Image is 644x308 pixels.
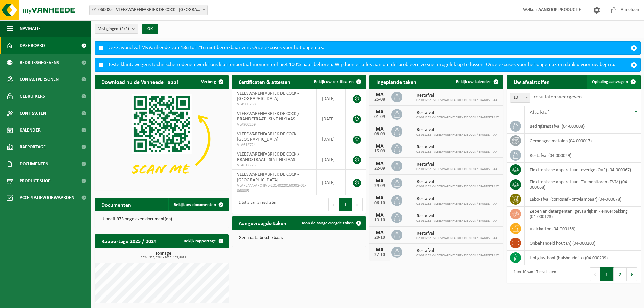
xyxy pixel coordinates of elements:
[174,203,216,207] span: Bekijk uw documenten
[416,116,499,120] span: 02-011232 - VLEESWARENFABRIEK DE COCK / BRANDSTRAAT
[416,145,499,150] span: Restafval
[373,126,386,132] div: MA
[373,149,386,154] div: 15-09
[20,37,45,54] span: Dashboard
[525,134,641,148] td: gemengde metalen (04-000017)
[301,221,354,226] span: Toon de aangevraagde taken
[587,75,640,89] a: Ophaling aanvragen
[510,93,530,103] span: 10
[416,133,499,137] span: 02-011232 - VLEESWARENFABRIEK DE COCK / BRANDSTRAAT
[237,183,311,194] span: VLAREMA-ARCHIVE-20140220160302-01-060085
[451,75,503,89] a: Bekijk uw kalender
[237,91,299,101] span: VLEESWARENFABRIEK DE COCK - [GEOGRAPHIC_DATA]
[178,234,228,248] a: Bekijk rapportage
[239,236,359,240] p: Geen data beschikbaar.
[373,115,386,119] div: 01-09
[373,144,386,149] div: MA
[237,122,311,127] span: VLA900239
[590,267,600,281] button: Previous
[20,54,59,71] span: Bedrijfsgegevens
[95,75,185,88] h2: Download nu de Vanheede+ app!
[373,213,386,218] div: MA
[107,42,627,54] div: Deze avond zal MyVanheede van 18u tot 21u niet bereikbaar zijn. Onze excuses voor het ongemak.
[296,216,365,230] a: Toon de aangevraagde taken
[416,196,499,202] span: Restafval
[20,189,74,206] span: Acceptatievoorwaarden
[416,127,499,133] span: Restafval
[237,132,299,142] span: VLEESWARENFABRIEK DE COCK - [GEOGRAPHIC_DATA]
[237,172,299,183] span: VLEESWARENFABRIEK DE COCK - [GEOGRAPHIC_DATA]
[232,75,297,88] h2: Certificaten & attesten
[232,216,293,230] h2: Aangevraagde taken
[525,148,641,163] td: restafval (04-000029)
[120,27,129,31] count: (2/2)
[317,109,346,129] td: [DATE]
[98,256,229,259] span: 2024: 323,628 t - 2025: 163,962 t
[339,198,352,211] button: 1
[416,248,499,254] span: Restafval
[373,97,386,102] div: 25-08
[20,122,41,139] span: Kalender
[235,197,277,212] div: 1 tot 5 van 5 resultaten
[416,202,499,206] span: 02-011232 - VLEESWARENFABRIEK DE COCK / BRANDSTRAAT
[600,267,614,281] button: 1
[525,119,641,134] td: bedrijfsrestafval (04-000008)
[416,236,499,240] span: 02-011232 - VLEESWARENFABRIEK DE COCK / BRANDSTRAAT
[525,163,641,177] td: elektronische apparatuur - overige (OVE) (04-000067)
[416,167,499,171] span: 02-011232 - VLEESWARENFABRIEK DE COCK / BRANDSTRAAT
[89,5,208,15] span: 01-060085 - VLEESWARENFABRIEK DE COCK - SINT-NIKLAAS
[20,156,48,172] span: Documenten
[314,80,354,84] span: Bekijk uw certificaten
[98,251,229,259] h3: Tonnage
[373,253,386,257] div: 27-10
[534,94,582,100] label: resultaten weergeven
[168,198,228,211] a: Bekijk uw documenten
[373,166,386,171] div: 22-09
[101,217,222,222] p: U heeft 973 ongelezen document(en).
[196,75,228,89] button: Verberg
[525,192,641,207] td: labo-afval (corrosief - ontvlambaar) (04-000078)
[95,24,138,34] button: Vestigingen(2/2)
[416,214,499,219] span: Restafval
[373,178,386,184] div: MA
[98,24,129,34] span: Vestigingen
[525,251,641,265] td: hol glas, bont (huishoudelijk) (04-000209)
[456,80,491,84] span: Bekijk uw kalender
[20,139,46,156] span: Rapportage
[416,254,499,258] span: 02-011232 - VLEESWARENFABRIEK DE COCK / BRANDSTRAAT
[317,170,346,195] td: [DATE]
[373,247,386,253] div: MA
[416,185,499,189] span: 02-011232 - VLEESWARENFABRIEK DE COCK / BRANDSTRAAT
[416,219,499,223] span: 02-011232 - VLEESWARENFABRIEK DE COCK / BRANDSTRAAT
[20,20,41,37] span: Navigatie
[317,129,346,149] td: [DATE]
[237,163,311,168] span: VLA612725
[309,75,365,89] a: Bekijk uw certificaten
[510,93,530,102] span: 10
[614,267,627,281] button: 2
[373,184,386,188] div: 29-09
[90,5,207,15] span: 01-060085 - VLEESWARENFABRIEK DE COCK - SINT-NIKLAAS
[373,230,386,235] div: MA
[95,198,138,211] h2: Documenten
[373,195,386,201] div: MA
[510,267,556,282] div: 1 tot 10 van 17 resultaten
[20,88,45,105] span: Gebruikers
[627,267,637,281] button: Next
[201,80,216,84] span: Verberg
[525,207,641,221] td: zepen en detergenten, gevaarlijk in kleinverpakking (04-000123)
[373,109,386,115] div: MA
[373,132,386,137] div: 08-09
[95,234,163,247] h2: Rapportage 2025 / 2024
[237,152,299,162] span: VLEESWARENFABRIEK DE COCK / BRANDSTRAAT - SINT-NIKLAAS
[525,221,641,236] td: vlak karton (04-000158)
[416,162,499,167] span: Restafval
[416,150,499,154] span: 02-011232 - VLEESWARENFABRIEK DE COCK / BRANDSTRAAT
[352,198,363,211] button: Next
[317,89,346,109] td: [DATE]
[20,172,50,189] span: Product Shop
[369,75,423,88] h2: Ingeplande taken
[507,75,556,88] h2: Uw afvalstoffen
[538,7,581,13] strong: AANKOOP PRODUCTIE
[416,179,499,185] span: Restafval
